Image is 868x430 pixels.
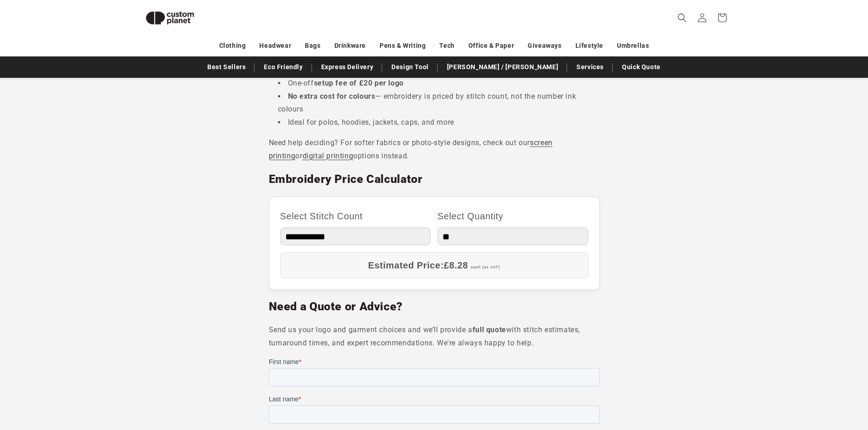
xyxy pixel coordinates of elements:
[672,8,692,28] summary: Search
[269,172,600,187] h2: Embroidery Price Calculator
[468,38,514,54] a: Office & Paper
[617,59,665,75] a: Quick Quote
[278,116,600,129] li: Ideal for polos, hoodies, jackets, caps, and more
[380,38,426,54] a: Pens & Writing
[317,59,378,75] a: Express Delivery
[305,38,320,54] a: Bags
[444,260,468,270] span: £8.28
[269,299,600,314] h2: Need a Quote or Advice?
[575,38,603,54] a: Lifestyle
[259,59,307,75] a: Eco Friendly
[314,79,404,87] strong: setup fee of £20 per logo
[617,38,649,54] a: Umbrellas
[280,252,588,278] div: Estimated Price:
[439,38,454,54] a: Tech
[442,59,563,75] a: [PERSON_NAME] / [PERSON_NAME]
[278,90,600,116] li: — embroidery is priced by stitch count, not the number ink colours
[219,38,246,54] a: Clothing
[437,208,588,224] label: Select Quantity
[138,4,202,32] img: Custom Planet
[716,332,868,430] iframe: Chat Widget
[387,59,433,75] a: Design Tool
[278,77,600,90] li: One-off
[259,38,291,54] a: Headwear
[280,208,431,224] label: Select Stitch Count
[334,38,366,54] a: Drinkware
[203,59,250,75] a: Best Sellers
[288,92,375,101] strong: No extra cost for colours
[473,325,506,334] strong: full quote
[303,152,354,160] a: digital printing
[471,265,500,269] span: each (ex VAT)
[269,137,600,163] p: Need help deciding? For softer fabrics or photo-style designs, check out our or options instead.
[528,38,561,54] a: Giveaways
[572,59,608,75] a: Services
[269,324,600,350] p: Send us your logo and garment choices and we’ll provide a with stitch estimates, turnaround times...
